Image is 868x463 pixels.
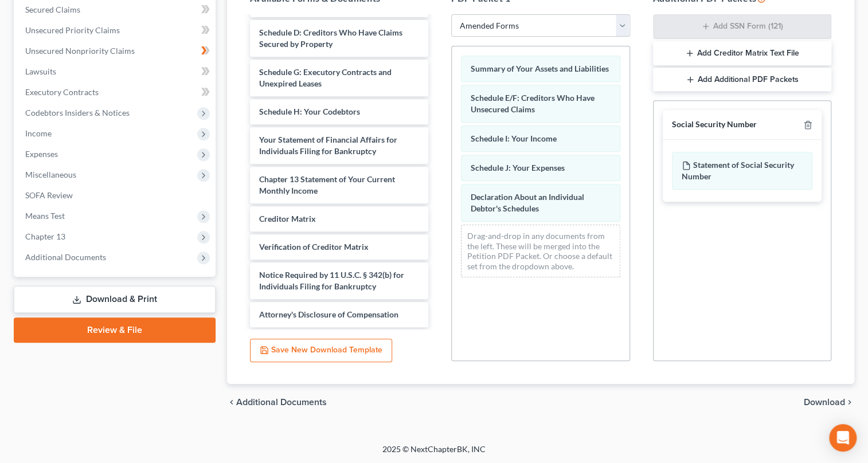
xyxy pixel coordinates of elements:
[259,67,392,88] span: Schedule G: Executory Contracts and Unexpired Leases
[461,225,620,277] div: Drag-and-drop in any documents from the left. These will be merged into the Petition PDF Packet. ...
[25,170,76,179] span: Miscellaneous
[14,317,216,343] a: Review & File
[845,398,854,407] i: chevron_right
[227,398,327,407] a: chevron_left Additional Documents
[653,41,832,65] button: Add Creditor Matrix Text File
[25,149,58,159] span: Expenses
[16,185,216,206] a: SOFA Review
[25,211,65,221] span: Means Test
[227,398,236,407] i: chevron_left
[672,152,813,190] div: Statement of Social Security Number
[259,107,360,116] span: Schedule H: Your Codebtors
[804,398,854,407] button: Download chevron_right
[471,134,557,143] span: Schedule I: Your Income
[14,286,216,313] a: Download & Print
[25,5,80,14] span: Secured Claims
[259,309,398,319] span: Attorney's Disclosure of Compensation
[25,46,135,56] span: Unsecured Nonpriority Claims
[672,119,757,130] div: Social Security Number
[25,87,99,97] span: Executory Contracts
[259,28,402,49] span: Schedule D: Creditors Who Have Claims Secured by Property
[236,398,327,407] span: Additional Documents
[25,252,106,262] span: Additional Documents
[250,339,392,363] button: Save New Download Template
[653,68,832,92] button: Add Additional PDF Packets
[25,66,56,76] span: Lawsuits
[471,93,595,114] span: Schedule E/F: Creditors Who Have Unsecured Claims
[471,192,584,213] span: Declaration About an Individual Debtor's Schedules
[25,128,52,138] span: Income
[16,61,216,82] a: Lawsuits
[471,64,609,73] span: Summary of Your Assets and Liabilities
[829,424,857,452] div: Open Intercom Messenger
[16,82,216,103] a: Executory Contracts
[16,41,216,61] a: Unsecured Nonpriority Claims
[804,398,845,407] span: Download
[25,231,65,241] span: Chapter 13
[25,25,120,35] span: Unsecured Priority Claims
[259,270,404,291] span: Notice Required by 11 U.S.C. § 342(b) for Individuals Filing for Bankruptcy
[25,108,130,117] span: Codebtors Insiders & Notices
[259,135,397,156] span: Your Statement of Financial Affairs for Individuals Filing for Bankruptcy
[259,214,316,223] span: Creditor Matrix
[25,190,73,200] span: SOFA Review
[259,174,395,195] span: Chapter 13 Statement of Your Current Monthly Income
[16,20,216,41] a: Unsecured Priority Claims
[653,14,832,40] button: Add SSN Form (121)
[259,242,369,252] span: Verification of Creditor Matrix
[471,163,565,172] span: Schedule J: Your Expenses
